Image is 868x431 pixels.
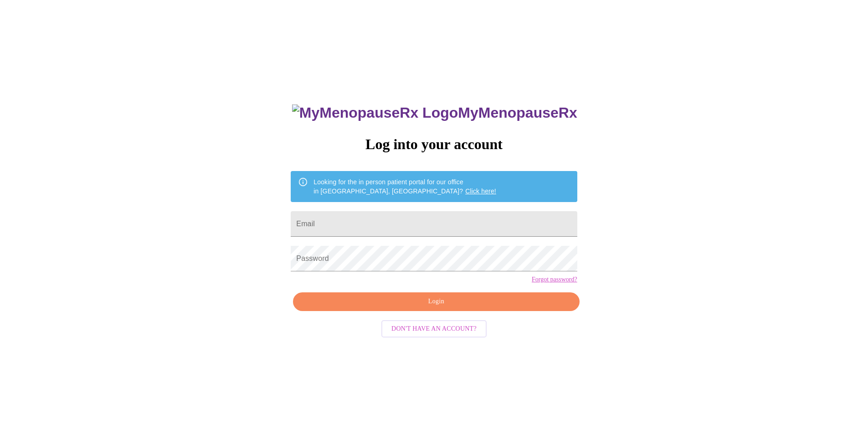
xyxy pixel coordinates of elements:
[303,296,569,307] span: Login
[379,324,489,332] a: Don't have an account?
[291,136,577,153] h3: Log into your account
[292,104,577,121] h3: MyMenopauseRx
[391,323,477,335] span: Don't have an account?
[293,292,579,311] button: Login
[465,187,496,195] a: Click here!
[313,174,496,199] div: Looking for the in person patient portal for our office in [GEOGRAPHIC_DATA], [GEOGRAPHIC_DATA]?
[532,276,577,283] a: Forgot password?
[381,320,487,338] button: Don't have an account?
[292,104,458,121] img: MyMenopauseRx Logo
